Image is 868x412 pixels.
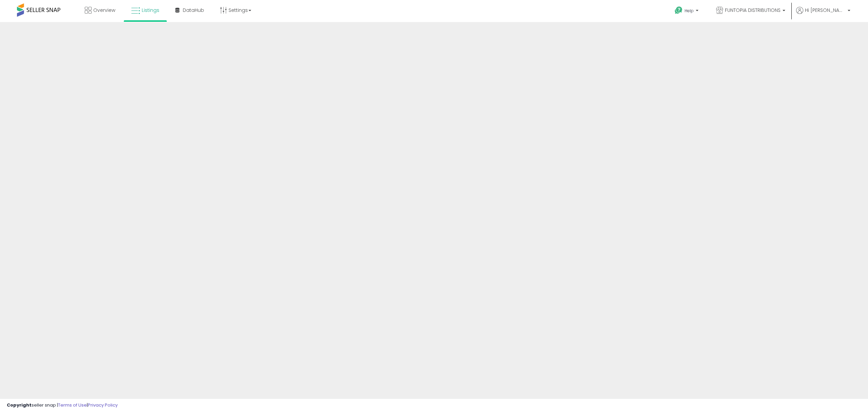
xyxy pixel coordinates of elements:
[142,7,159,14] span: Listings
[796,7,850,22] a: Hi [PERSON_NAME]
[805,7,846,14] span: Hi [PERSON_NAME]
[674,6,683,15] i: Get Help
[669,1,705,22] a: Help
[93,7,115,14] span: Overview
[183,7,204,14] span: DataHub
[685,8,694,14] span: Help
[725,7,781,14] span: FUNTOPIA DISTRIBUTIONS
